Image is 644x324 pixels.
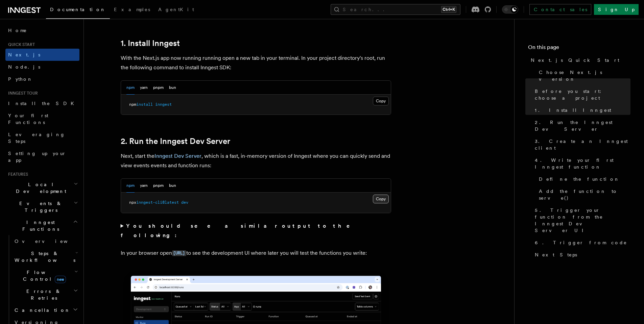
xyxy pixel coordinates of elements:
button: Search...Ctrl+K [331,4,460,15]
span: 1. Install Inngest [535,107,611,114]
span: inngest-cli@latest [136,200,179,205]
a: Home [5,24,79,36]
span: Local Development [5,181,74,195]
span: Cancellation [12,307,70,314]
code: [URL] [172,250,186,256]
a: Next.js Quick Start [528,54,630,66]
span: Next.js Quick Start [531,57,619,64]
button: bun [169,179,176,193]
a: Documentation [46,2,110,19]
span: 6. Trigger from code [535,239,627,246]
span: Choose Next.js version [539,69,630,82]
a: Next.js [5,49,79,61]
button: npm [126,179,135,193]
span: npx [129,200,136,205]
p: In your browser open to see the development UI where later you will test the functions you write: [121,248,391,258]
span: Next.js [8,52,40,57]
button: Errors & Retries [12,285,79,304]
a: Examples [110,2,154,18]
a: Sign Up [594,4,639,15]
span: Overview [15,239,84,244]
span: 2. Run the Inngest Dev Server [535,119,630,132]
button: Toggle dark mode [502,5,518,14]
button: Cancellation [12,304,79,316]
a: 1. Install Inngest [532,104,630,116]
span: 4. Write your first Inngest function [535,157,630,170]
span: AgentKit [158,7,194,12]
span: Your first Functions [8,113,48,125]
a: 5. Trigger your function from the Inngest Dev Server UI [532,204,630,236]
a: Install the SDK [5,97,79,109]
span: Steps & Workflows [12,250,75,264]
button: pnpm [153,179,164,193]
button: pnpm [153,81,164,95]
span: new [55,276,66,283]
p: With the Next.js app now running running open a new tab in your terminal. In your project directo... [121,53,391,72]
button: Events & Triggers [5,197,79,216]
a: 6. Trigger from code [532,236,630,249]
span: Features [5,172,28,177]
a: Choose Next.js version [536,66,630,85]
button: Inngest Functions [5,216,79,235]
button: bun [169,81,176,95]
span: Inngest Functions [5,219,73,232]
span: Flow Control [12,269,74,282]
a: Overview [12,235,79,247]
span: Errors & Retries [12,288,73,301]
kbd: Ctrl+K [441,6,456,13]
a: 4. Write your first Inngest function [532,154,630,173]
span: Quick start [5,42,35,47]
span: Next Steps [535,251,577,258]
span: Documentation [50,7,106,12]
span: 3. Create an Inngest client [535,138,630,151]
button: yarn [140,81,148,95]
span: Define the function [539,176,620,182]
a: [URL] [172,250,186,256]
button: Copy [373,97,389,105]
button: Steps & Workflows [12,247,79,266]
span: Add the function to serve() [539,188,630,201]
button: Copy [373,195,389,203]
a: AgentKit [154,2,198,18]
span: install [136,102,153,107]
span: Events & Triggers [5,200,74,214]
a: Before you start: choose a project [532,85,630,104]
a: 2. Run the Inngest Dev Server [532,116,630,135]
span: Node.js [8,64,40,70]
p: Next, start the , which is a fast, in-memory version of Inngest where you can quickly send and vi... [121,151,391,170]
a: Inngest Dev Server [154,153,201,159]
a: Add the function to serve() [536,185,630,204]
a: Contact sales [529,4,591,15]
span: 5. Trigger your function from the Inngest Dev Server UI [535,207,630,234]
span: Inngest tour [5,91,38,96]
span: Leveraging Steps [8,132,65,144]
span: Setting up your app [8,151,66,163]
button: Local Development [5,178,79,197]
a: Python [5,73,79,85]
a: Leveraging Steps [5,128,79,147]
a: 3. Create an Inngest client [532,135,630,154]
span: Examples [114,7,150,12]
span: dev [181,200,188,205]
span: Install the SDK [8,101,78,106]
a: Next Steps [532,249,630,261]
a: Your first Functions [5,109,79,128]
button: yarn [140,179,148,193]
summary: You should see a similar output to the following: [121,221,391,240]
button: Flow Controlnew [12,266,79,285]
span: Before you start: choose a project [535,88,630,101]
a: 1. Install Inngest [121,39,180,48]
a: 2. Run the Inngest Dev Server [121,136,230,146]
a: Define the function [536,173,630,185]
h4: On this page [528,43,630,54]
span: Home [8,27,27,34]
button: npm [126,81,135,95]
strong: You should see a similar output to the following: [121,223,360,239]
span: Python [8,76,33,82]
span: npm [129,102,136,107]
a: Node.js [5,61,79,73]
span: inngest [155,102,172,107]
a: Setting up your app [5,147,79,166]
